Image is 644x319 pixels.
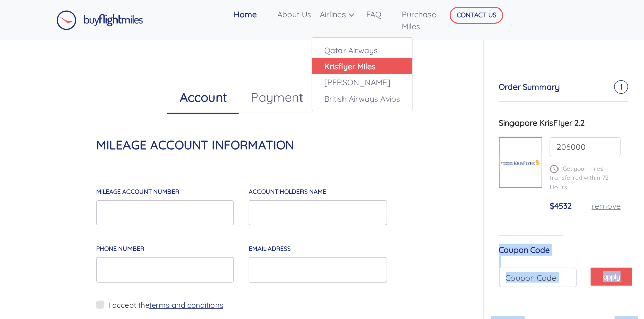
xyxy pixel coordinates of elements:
span: Coupon Code [499,245,550,255]
a: Airlines [316,4,362,24]
span: Order Summary [499,82,560,92]
a: Home [230,4,273,24]
a: terms and conditions [149,300,223,310]
a: Purchase Miles [398,4,453,36]
span: $4532 [550,201,572,211]
input: Coupon Code [499,268,577,287]
a: About Us [273,4,316,24]
a: Qatar Airways [312,42,412,58]
label: I accept the [108,300,223,311]
button: CONTACT US [450,7,503,24]
a: Krisflyer Miles [312,58,412,74]
a: Account [167,81,239,114]
label: account holders NAME [249,187,326,196]
a: remove [592,201,621,211]
a: FAQ [362,4,398,24]
a: Buy Flight Miles Logo [56,8,143,33]
label: email adress [249,244,291,253]
label: MILEAGE account number [96,187,179,196]
label: Phone Number [96,244,144,253]
img: Singapore-KrisFlyer.png [500,153,542,172]
a: British Airways Avios [312,90,412,107]
span: Singapore KrisFlyer 2.2 [499,118,585,128]
div: Airlines [312,37,413,111]
a: [PERSON_NAME] [312,74,412,90]
img: schedule.png [550,165,559,173]
img: Buy Flight Miles Logo [56,10,143,30]
button: apply [591,268,632,285]
h4: MILEAGE ACCOUNT INFORMATION [96,138,387,152]
span: 1 [614,80,628,94]
p: Get your miles transferred within 72 Hours [550,164,621,192]
a: Payment [239,81,315,113]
